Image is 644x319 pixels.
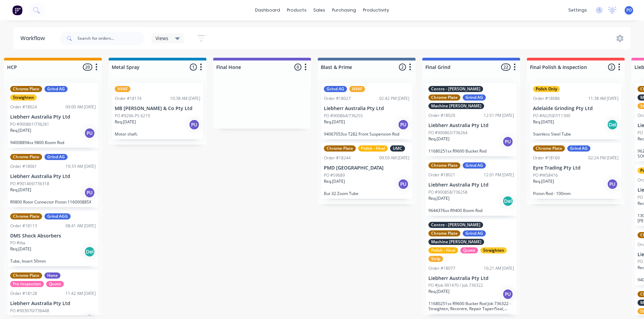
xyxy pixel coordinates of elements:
p: 11680251sx R9600 Bucket Rod [428,148,514,154]
div: Chrome Plate [428,230,460,236]
div: 12:51 PM [DATE] [484,112,514,119]
div: Order #18020 [428,112,455,119]
p: Req. [DATE] [324,119,345,125]
p: PO #900864/736255 [324,113,363,119]
div: Workflow [20,34,48,42]
div: Chrome PlateGrind AGOrder #1806110:33 AM [DATE]Liebherr Australia Pty LtdPO #901469/736318Req.[DA... [7,151,98,207]
div: Grind AGG [44,213,71,219]
div: Polish - Final [428,247,458,253]
div: Order #18024 [10,104,37,110]
div: Order #18160 [533,155,560,161]
p: Tube, Insert 50mm [10,259,96,264]
p: DMS Shock Absorbers [10,233,96,239]
p: Req. [DATE] [533,119,554,125]
div: 10:33 AM [DATE] [66,163,96,170]
div: Chrome Plate [10,154,42,160]
div: Pre Inspection [10,281,44,287]
div: Del [502,196,513,207]
div: Quote [460,247,478,253]
div: Chrome Plate [10,272,42,279]
input: Search for orders... [77,32,145,45]
p: Req. [DATE] [428,288,449,295]
div: Chrome Plate [10,86,42,92]
p: PO #AG3587/11300 [533,113,570,119]
p: R9800 Rotor Connector Piston 11600088SX [10,199,96,205]
div: PU [189,119,200,130]
p: 94067053sx T282 Front Suspension Rod [324,131,409,137]
p: Liebherr Australia Pty Ltd [428,276,514,281]
div: Straighten [10,94,37,101]
div: 09:00 AM [DATE] [66,104,96,110]
div: 10:21 AM [DATE] [484,265,514,271]
p: Piston Rod - 100mm [533,191,619,196]
div: Straighten [480,247,507,253]
div: PU [502,136,513,147]
p: Req. [DATE] [10,127,31,134]
p: Adelaide Grinding Pty Ltd [533,106,619,111]
p: PO #tba [10,240,25,246]
div: Centre - [PERSON_NAME] [428,86,483,92]
div: Centre - [PERSON_NAME] [428,222,483,228]
div: Machine [PERSON_NAME] [428,239,484,245]
div: PU [607,179,618,190]
p: Req. [DATE] [10,246,31,252]
div: UMC [390,145,405,152]
p: MB [PERSON_NAME] & Co Pty Ltd [115,106,200,111]
span: PO [626,7,632,13]
div: purchasing [329,5,360,15]
div: Chrome Plate [428,94,460,101]
div: productivity [360,5,392,15]
p: PO #903070/736448 [10,308,49,314]
p: Stainless Steel Tube [533,131,619,137]
p: PO #900863/736264 [428,130,467,136]
div: Chrome Plate [428,162,460,169]
p: Req. [DATE] [115,119,136,125]
div: Hone [44,272,60,279]
div: 02:42 PM [DATE] [379,95,409,102]
p: PO #9206-PS 6219 [115,113,150,119]
div: sales [310,5,329,15]
div: products [283,5,310,15]
div: Order #18061 [10,163,37,170]
div: Grind AGHVAFOrder #1802702:42 PM [DATE]Liebherr Australia Pty LtdPO #900864/736255Req.[DATE]PU940... [321,83,412,139]
div: 02:24 PM [DATE] [588,155,619,161]
div: Chrome PlatePolish - FinalUMCOrder #1824409:50 AM [DATE]PMD [GEOGRAPHIC_DATA]PO #59689Req.[DATE]P... [321,143,412,199]
div: PU [398,179,409,190]
div: Strip [428,256,443,262]
a: dashboard [252,5,283,15]
p: Req. [DATE] [533,178,554,184]
div: Del [84,246,95,257]
div: Order #18027 [324,95,351,102]
div: Grind AG [463,94,486,101]
div: Grind AG [463,162,486,169]
div: 12:01 PM [DATE] [484,172,514,178]
p: 9644376sx R9400 Boom Rod [428,208,514,213]
div: Machine [PERSON_NAME] [428,103,484,109]
div: Order #18244 [324,155,351,161]
p: Liebherr Australia Pty Ltd [10,174,96,179]
div: Polish - Final [358,145,388,152]
div: Order #18128 [10,290,37,297]
div: PU [84,128,95,139]
p: Req. [DATE] [10,187,31,193]
div: Order #18077 [428,265,455,271]
p: Req. [DATE] [428,136,449,142]
p: PO #900861/736261 [10,121,49,127]
span: Views [155,35,168,42]
div: 11:38 AM [DATE] [588,95,619,102]
div: Polish Only [533,86,560,92]
p: Req. [DATE] [324,178,345,184]
p: Liebherr Australia Pty Ltd [428,123,514,128]
p: Eyre Trading Pty Ltd [533,165,619,171]
div: Grind AG [567,145,590,152]
div: Chrome PlateGrind AGStraightenOrder #1802409:00 AM [DATE]Liebherr Australia Pty LtdPO #900861/736... [7,83,98,148]
div: 08:41 AM [DATE] [66,223,96,229]
div: settings [565,5,590,15]
div: Chrome PlateGrind AGGOrder #1811308:41 AM [DATE]DMS Shock AbsorbersPO #tbaReq.[DATE]DelTube, Inse... [7,211,98,267]
div: Del [607,119,618,130]
p: Liebherr Australia Pty Ltd [428,182,514,188]
div: Grind AG [44,86,68,92]
p: PO #WS8416 [533,172,558,178]
div: Polish OnlyOrder #1808611:38 AM [DATE]Adelaide Grinding Pty LtdPO #AG3587/11300Req.[DATE]DelStain... [530,83,621,139]
p: 94008894sx 9800 Boom Rod [10,140,96,145]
